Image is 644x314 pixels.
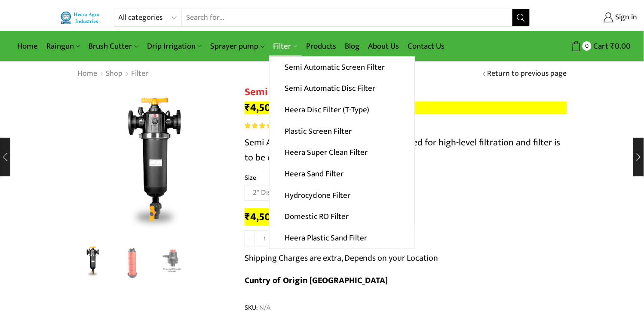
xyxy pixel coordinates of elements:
li: 2 / 3 [115,245,150,280]
input: Product quantity [255,230,274,246]
span: ₹ [611,40,615,53]
input: Search for... [182,9,512,26]
a: Filter [131,68,149,80]
span: SKU: [245,303,567,313]
a: Blog [340,36,364,56]
a: Home [13,36,42,56]
a: Heera Super Clean Filter [270,142,414,163]
a: Shop [105,68,123,80]
span: 0 [583,41,592,50]
button: Search button [512,9,530,26]
a: Drip Irrigation [143,36,206,56]
span: ₹ [245,99,250,117]
a: Sprayer pump [206,36,269,56]
img: Semi Automatic Disc Filter [75,244,110,280]
span: Cart [592,40,609,52]
a: Heera Sand Filter [270,163,414,185]
a: Contact Us [403,36,449,56]
nav: Breadcrumb [77,68,149,80]
a: Heera Plastic Sand Filter [270,228,415,249]
li: 3 / 3 [154,245,190,280]
bdi: 4,500.00 [245,208,293,226]
a: Return to previous page [488,68,567,80]
span: 3 [245,123,281,129]
a: Disc-Filter [115,245,150,281]
a: Preesure-inducater [154,245,190,281]
a: Filter [269,36,302,56]
a: Products [302,36,340,56]
a: Semi Automatic Screen Filter [270,57,414,78]
b: Cuntry of Origin [GEOGRAPHIC_DATA] [245,273,388,288]
h1: Semi Automatic Disc Filter [245,86,567,99]
a: Brush Cutter [84,36,142,56]
span: ₹ [245,208,250,226]
bdi: 0.00 [611,40,631,53]
span: N/A [258,303,270,313]
a: Sign in [543,10,638,25]
a: Home [77,68,98,80]
div: 1 / 3 [77,86,232,241]
div: Rated 3.67 out of 5 [245,123,279,129]
a: Domestic RO Filter [270,206,414,228]
a: Hydrocyclone Filter [270,185,414,206]
li: 1 / 3 [75,245,110,280]
a: Heera Disc Filter (T-Type) [270,99,414,121]
span: Sign in [613,12,638,23]
p: – [245,102,567,114]
span: Rated out of 5 based on customer ratings [245,123,270,129]
p: Shipping Charges are extra, Depends on your Location [245,251,439,265]
a: Plastic Screen Filter [270,120,414,142]
span: Semi Automatic Disc Filter specially designed for high-level filtration and filter is to be clean... [245,135,561,166]
label: Size [245,173,256,183]
a: About Us [364,36,403,56]
a: 0 Cart ₹0.00 [539,38,631,54]
bdi: 4,500.00 [245,99,293,117]
a: Raingun [42,36,84,56]
a: Semi Automatic Disc Filter [270,78,414,99]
